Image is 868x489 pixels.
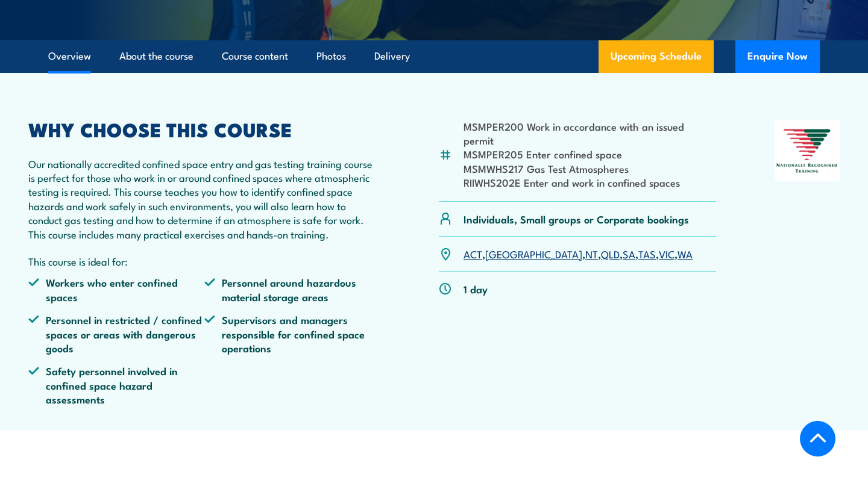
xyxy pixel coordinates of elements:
[316,40,346,72] a: Photos
[464,247,693,261] p: , , , , , , ,
[585,246,598,261] a: NT
[28,275,204,304] li: Workers who enter confined spaces
[464,282,488,296] p: 1 day
[28,120,380,137] h2: WHY CHOOSE THIS COURSE
[374,40,410,72] a: Delivery
[464,119,716,148] li: MSMPER200 Work in accordance with an issued permit
[28,364,204,406] li: Safety personnel involved in confined space hazard assessments
[204,275,380,304] li: Personnel around hazardous material storage areas
[28,157,380,241] p: Our nationally accredited confined space entry and gas testing training course is perfect for tho...
[775,120,840,182] img: Nationally Recognised Training logo.
[464,175,716,189] li: RIIWHS202E Enter and work in confined spaces
[48,40,91,72] a: Overview
[464,161,716,175] li: MSMWHS217 Gas Test Atmospheres
[601,246,620,261] a: QLD
[222,40,288,72] a: Course content
[599,40,714,73] a: Upcoming Schedule
[119,40,193,72] a: About the course
[464,147,716,161] li: MSMPER205 Enter confined space
[204,313,380,355] li: Supervisors and managers responsible for confined space operations
[485,246,582,261] a: [GEOGRAPHIC_DATA]
[623,246,635,261] a: SA
[678,246,693,261] a: WA
[638,246,656,261] a: TAS
[735,40,820,73] button: Enquire Now
[464,246,482,261] a: ACT
[659,246,675,261] a: VIC
[464,212,689,226] p: Individuals, Small groups or Corporate bookings
[28,313,204,355] li: Personnel in restricted / confined spaces or areas with dangerous goods
[28,254,380,268] p: This course is ideal for:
